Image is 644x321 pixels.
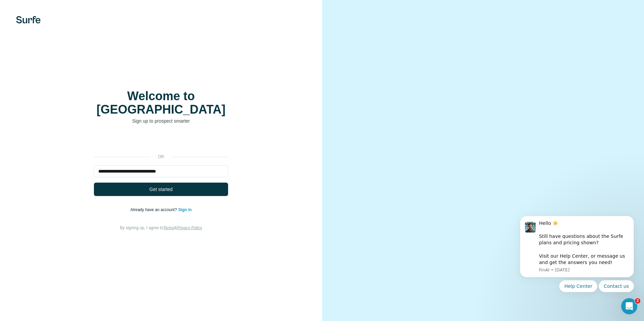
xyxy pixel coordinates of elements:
span: Get started [149,186,172,193]
span: 2 [635,298,640,304]
p: or [150,154,172,160]
button: Get started [94,183,228,196]
a: Sign in [178,207,192,212]
a: Privacy Policy [177,226,202,230]
span: By signing up, I agree to & [120,226,202,230]
img: Surfe's logo [16,16,41,23]
p: Sign up to prospect smarter [94,118,228,124]
iframe: Sign in with Google Button [91,134,231,149]
span: Already have an account? [130,207,178,212]
iframe: Intercom live chat [621,298,637,314]
h1: Welcome to [GEOGRAPHIC_DATA] [94,89,228,116]
iframe: Intercom notifications message [510,207,644,318]
a: Terms [163,226,174,230]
